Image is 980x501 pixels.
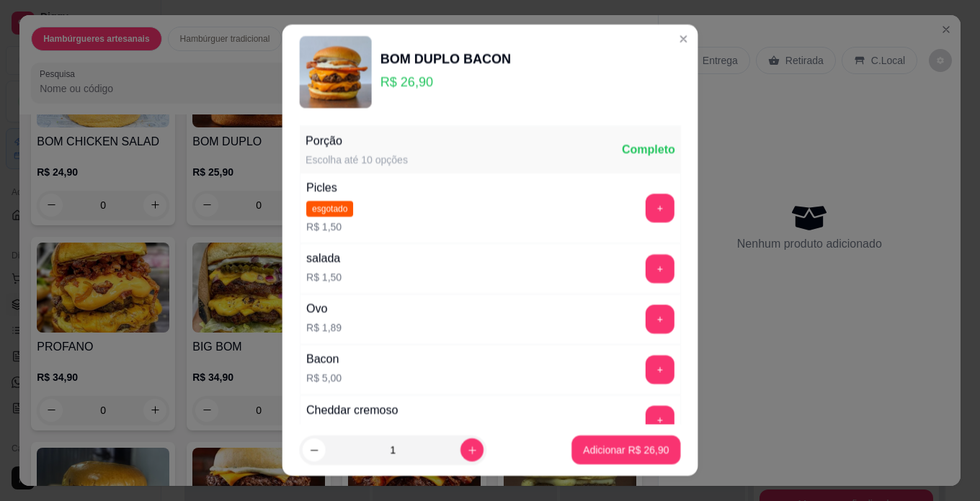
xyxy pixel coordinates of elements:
[306,422,398,436] p: R$ 6,00
[306,271,342,285] p: R$ 1,50
[306,133,408,150] div: Porção
[306,220,353,235] p: R$ 1,50
[380,49,511,69] div: BOM DUPLO BACON
[645,194,674,223] button: add
[306,371,342,386] p: R$ 5,00
[306,402,398,419] div: Cheddar cremoso
[303,439,326,462] button: decrease-product-quantity
[306,301,342,318] div: Ovo
[300,36,372,108] img: product-image
[645,406,674,435] button: add
[645,305,674,334] button: add
[380,72,511,92] p: R$ 26,90
[571,436,680,465] button: Adicionar R$ 26,90
[306,250,342,268] div: salada
[645,356,674,384] button: add
[306,180,353,197] div: Picles
[306,321,342,335] p: R$ 1,89
[306,202,353,217] span: esgotado
[621,142,674,159] div: Completo
[306,153,408,168] div: Escolha até 10 opções
[645,255,674,284] button: add
[672,27,695,50] button: Close
[460,439,484,462] button: increase-product-quantity
[583,443,669,458] p: Adicionar R$ 26,90
[306,351,342,369] div: Bacon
